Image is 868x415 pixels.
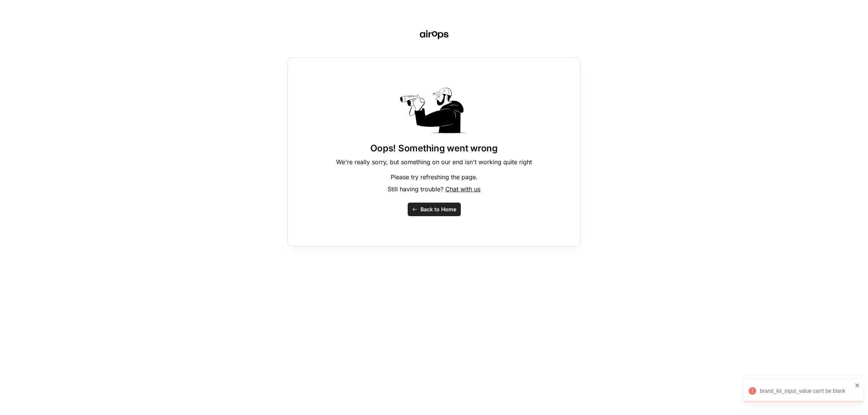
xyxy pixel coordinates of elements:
[760,387,853,395] div: brand_kit_input_value can't be blank
[370,142,498,154] h1: Oops! Something went wrong
[855,382,860,388] button: close
[445,185,480,193] span: Chat with us
[391,172,478,182] p: Please try refreshing the page.
[388,185,480,194] p: Still having trouble?
[336,157,532,166] p: We're really sorry, but something on our end isn't working quite right
[420,206,456,213] span: Back to Home
[408,203,461,216] button: Back to Home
